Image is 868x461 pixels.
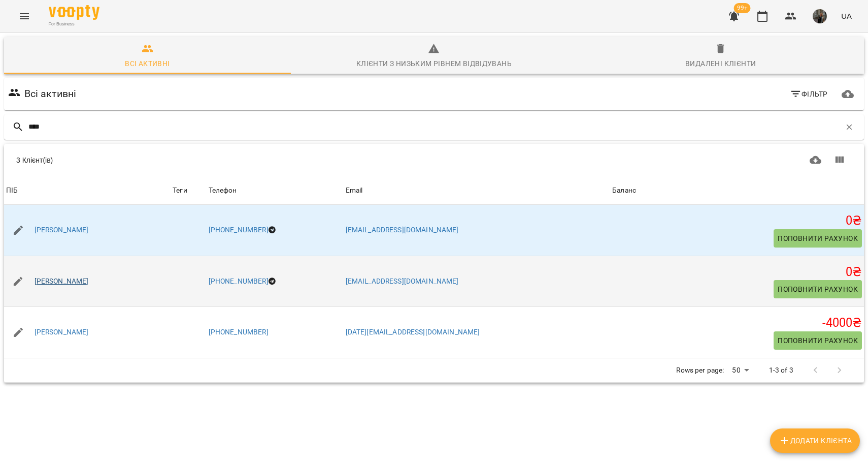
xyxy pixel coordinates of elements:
img: 331913643cd58b990721623a0d187df0.png [813,9,827,23]
span: Email [346,185,609,197]
button: Додати клієнта [770,428,860,453]
button: Поповнити рахунок [774,280,862,298]
span: Поповнити рахунок [778,283,858,295]
button: Фільтр [786,85,832,103]
button: Завантажити CSV [804,148,828,172]
span: Поповнити рахунок [778,334,858,347]
span: UA [841,11,852,21]
span: ПІБ [6,185,169,197]
div: Sort [346,185,363,197]
div: Sort [6,185,18,197]
p: 1-3 of 3 [769,365,793,376]
button: Поповнити рахунок [774,331,862,350]
a: [EMAIL_ADDRESS][DOMAIN_NAME] [346,277,459,285]
div: 50 [728,363,752,378]
a: [DATE][EMAIL_ADDRESS][DOMAIN_NAME] [346,328,480,336]
div: Клієнти з низьким рівнем відвідувань [356,57,512,70]
h5: 0 ₴ [612,264,862,280]
a: [PHONE_NUMBER] [209,226,269,234]
a: [PHONE_NUMBER] [209,328,269,336]
a: [PERSON_NAME] [35,276,89,287]
span: Фільтр [790,88,828,100]
span: Поповнити рахунок [778,232,858,244]
div: ПІБ [6,185,18,197]
h5: 0 ₴ [612,213,862,229]
span: For Business [49,21,99,27]
div: 3 Клієнт(ів) [16,155,428,165]
a: [PERSON_NAME] [35,327,89,337]
div: Sort [209,185,237,197]
div: Теги [173,185,204,197]
img: Voopty Logo [49,5,99,20]
span: Баланс [612,185,862,197]
div: Sort [612,185,636,197]
button: Menu [12,4,37,28]
div: Table Toolbar [4,144,864,176]
button: Показати колонки [827,148,852,172]
a: [PERSON_NAME] [35,225,89,235]
h5: -4000 ₴ [612,315,862,331]
span: 99+ [734,3,751,13]
h6: Всі активні [24,86,77,102]
span: Телефон [209,185,342,197]
button: UA [837,7,856,25]
div: Видалені клієнти [685,57,756,70]
div: Email [346,185,363,197]
span: Додати клієнта [778,435,852,447]
p: Rows per page: [676,365,724,376]
div: Телефон [209,185,237,197]
div: Баланс [612,185,636,197]
a: [EMAIL_ADDRESS][DOMAIN_NAME] [346,226,459,234]
a: [PHONE_NUMBER] [209,277,269,285]
div: Всі активні [125,57,170,70]
button: Поповнити рахунок [774,229,862,248]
